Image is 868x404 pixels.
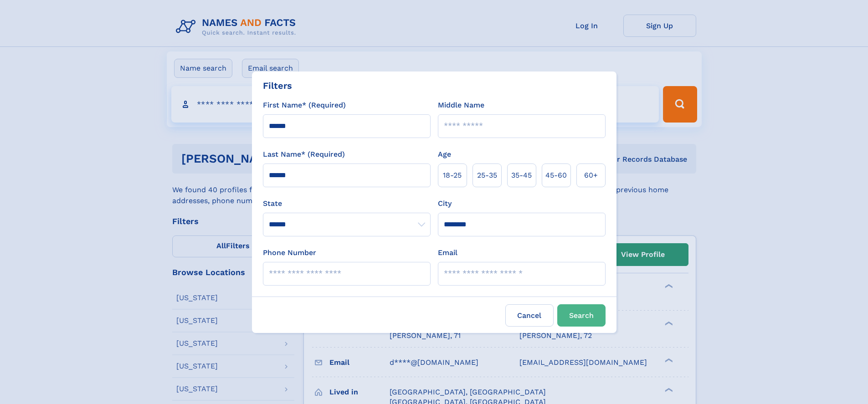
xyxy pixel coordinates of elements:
[477,170,497,181] span: 25‑35
[438,100,484,111] label: Middle Name
[263,149,345,160] label: Last Name* (Required)
[505,304,554,327] label: Cancel
[263,247,316,258] label: Phone Number
[584,170,598,181] span: 60+
[263,100,346,111] label: First Name* (Required)
[443,170,462,181] span: 18‑25
[545,170,567,181] span: 45‑60
[511,170,532,181] span: 35‑45
[438,198,452,209] label: City
[263,79,292,92] div: Filters
[557,304,606,327] button: Search
[263,198,431,209] label: State
[438,247,457,258] label: Email
[438,149,451,160] label: Age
